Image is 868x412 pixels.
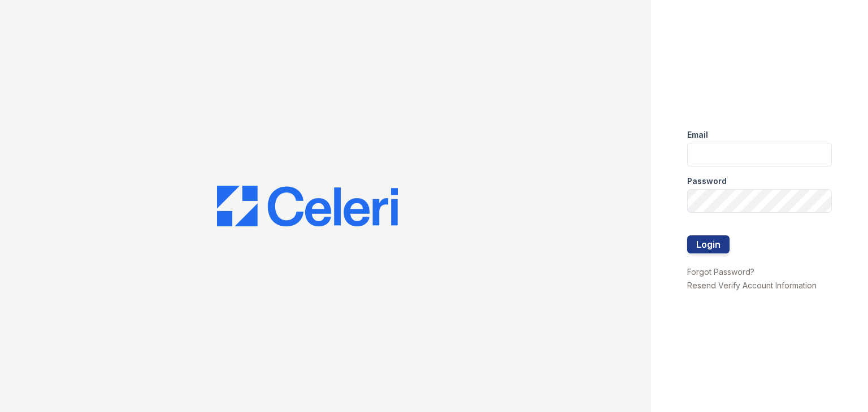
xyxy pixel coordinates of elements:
a: Forgot Password? [687,267,754,277]
button: Login [687,235,730,253]
img: CE_Logo_Blue-a8612792a0a2168367f1c8372b55b34899dd931a85d93a1a3d3e32e68fde9ad4.png [217,186,398,226]
a: Resend Verify Account Information [687,280,817,290]
label: Email [687,129,708,141]
label: Password [687,176,727,187]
